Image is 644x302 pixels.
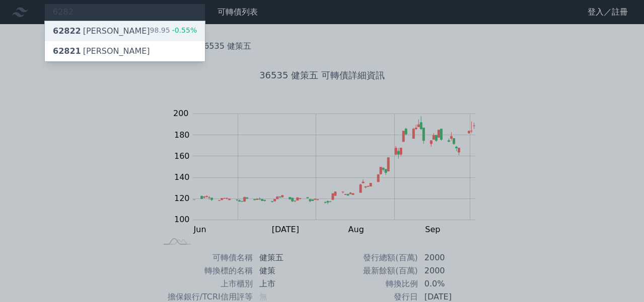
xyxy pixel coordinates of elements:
[45,41,205,61] a: 62821[PERSON_NAME]
[45,21,205,41] a: 62822[PERSON_NAME] 98.95-0.55%
[53,25,150,37] div: [PERSON_NAME]
[53,26,81,36] span: 62822
[150,25,197,37] div: 98.95
[53,45,150,57] div: [PERSON_NAME]
[170,26,197,34] span: -0.55%
[53,46,81,56] span: 62821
